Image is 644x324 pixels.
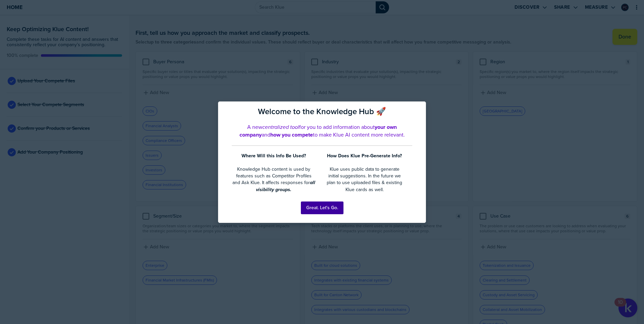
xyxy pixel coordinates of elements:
[416,106,420,114] button: Close
[327,152,402,159] strong: How Does Klue Pre-Generate Info?
[239,123,398,139] strong: your own company
[313,131,405,139] span: to make Klue AI content more relevant.
[299,123,375,131] span: for you to add information about
[232,107,412,116] h2: Welcome to the Knowledge Hub 🚀
[262,131,270,139] span: and
[262,123,299,131] em: centralized tool
[270,131,313,139] strong: how you compete
[301,201,343,214] button: Great. Let's Go.
[241,152,306,159] strong: Where Will this Info Be Used?
[232,166,313,186] span: Knowledge Hub content is used by features such as Competitor Profiles and Ask Klue. It affects re...
[247,123,262,131] span: A new
[256,179,317,193] em: all visibility groups.
[324,166,405,193] p: Klue uses public data to generate initial suggestions. In the future we plan to use uploaded file...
